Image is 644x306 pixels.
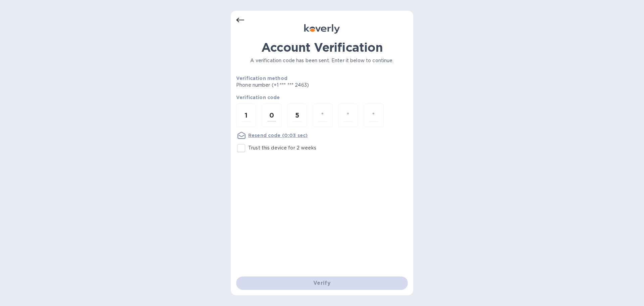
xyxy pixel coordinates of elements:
[236,76,287,81] b: Verification method
[236,82,360,89] p: Phone number (+1 *** *** 2463)
[248,144,316,151] p: Trust this device for 2 weeks
[248,133,308,138] u: Resend code (0:03 sec)
[236,40,408,54] h1: Account Verification
[236,57,408,64] p: A verification code has been sent. Enter it below to continue.
[236,94,408,101] p: Verification code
